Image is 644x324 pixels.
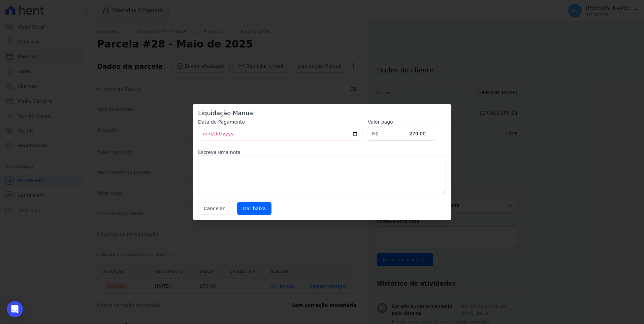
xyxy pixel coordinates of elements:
[368,119,435,125] label: Valor pago
[237,202,271,215] input: Dar baixa
[198,109,446,117] h3: Liquidação Manual
[7,301,23,317] div: Open Intercom Messenger
[198,149,446,156] label: Escreva uma nota
[198,119,362,125] label: Data de Pagamento
[198,202,230,215] button: Cancelar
